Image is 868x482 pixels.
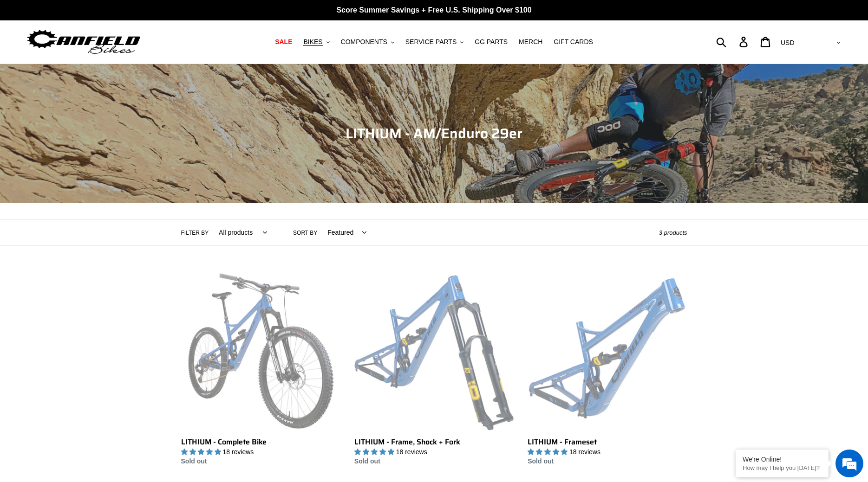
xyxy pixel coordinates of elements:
span: LITHIUM - AM/Enduro 29er [346,122,522,144]
span: BIKES [303,38,322,46]
a: GIFT CARDS [549,36,598,48]
span: 3 products [659,229,687,236]
a: GG PARTS [470,36,512,48]
div: We're Online! [743,456,822,463]
input: Search [721,32,745,52]
img: Canfield Bikes [26,27,142,57]
span: SERVICE PARTS [405,38,457,46]
p: How may I help you today? [743,464,822,471]
label: Filter by [181,229,209,237]
span: GIFT CARDS [554,38,593,46]
a: SALE [270,36,297,48]
label: Sort by [293,229,317,237]
span: MERCH [519,38,542,46]
span: SALE [275,38,292,46]
span: COMPONENTS [341,38,387,46]
a: MERCH [514,36,547,48]
span: GG PARTS [475,38,508,46]
button: COMPONENTS [336,36,399,48]
button: BIKES [299,36,334,48]
button: SERVICE PARTS [401,36,468,48]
